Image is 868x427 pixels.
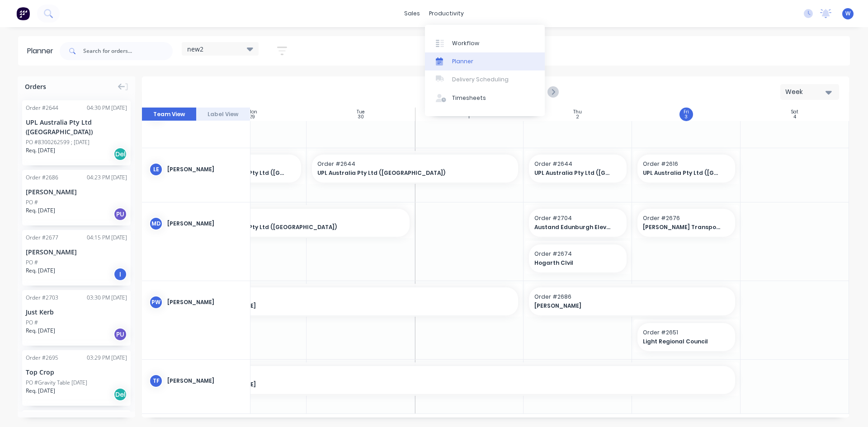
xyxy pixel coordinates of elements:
[149,374,163,388] div: TF
[149,217,163,230] div: MD
[452,39,479,47] div: Workflow
[187,44,203,54] span: new2
[26,327,55,335] span: Req. [DATE]
[643,214,730,222] span: Order # 2676
[247,109,257,115] div: Mon
[26,354,58,362] div: Order # 2695
[534,223,613,231] span: Austand Edunburgh Elevators
[534,259,613,267] span: Hogarth CIvil
[26,379,87,387] div: PO #Gravity Table [DATE]
[25,82,46,91] span: Orders
[113,147,127,161] div: Del
[87,234,127,242] div: 04:15 PM [DATE]
[425,34,545,52] a: Workflow
[684,109,689,115] div: Fri
[643,160,730,168] span: Order # 2616
[643,328,730,337] span: Order # 2651
[26,206,55,215] span: Req. [DATE]
[113,207,127,221] div: PU
[400,7,425,20] div: sales
[845,9,850,18] span: W
[142,108,196,121] button: Team View
[534,169,613,177] span: UPL Australia Pty Ltd ([GEOGRAPHIC_DATA])
[149,163,163,176] div: LE
[113,388,127,401] div: Del
[573,109,582,115] div: Thu
[643,223,721,231] span: [PERSON_NAME] Transport
[87,174,127,182] div: 04:23 PM [DATE]
[793,115,796,119] div: 4
[791,109,798,115] div: Sat
[167,220,243,228] div: [PERSON_NAME]
[780,84,839,100] button: Week
[113,267,127,281] div: I
[113,328,127,341] div: PU
[26,138,90,146] div: PO #8300262599 ; [DATE]
[26,294,58,302] div: Order # 2703
[26,117,127,136] div: UPL Australia Pty Ltd ([GEOGRAPHIC_DATA])
[452,57,473,66] div: Planner
[425,7,468,20] div: productivity
[317,160,513,168] span: Order # 2644
[26,307,127,317] div: Just Kerb
[425,89,545,107] a: Timesheets
[26,187,127,197] div: [PERSON_NAME]
[452,94,486,102] div: Timesheets
[87,294,127,302] div: 03:30 PM [DATE]
[317,169,493,177] span: UPL Australia Pty Ltd ([GEOGRAPHIC_DATA])
[468,115,470,119] div: 1
[209,223,385,231] span: UPL Australia Pty Ltd ([GEOGRAPHIC_DATA])
[26,104,58,112] div: Order # 2644
[26,234,58,242] div: Order # 2677
[26,267,55,275] span: Req. [DATE]
[534,250,621,258] span: Order # 2674
[250,115,255,119] div: 29
[209,302,482,310] span: [PERSON_NAME]
[167,298,243,306] div: [PERSON_NAME]
[643,338,721,346] span: Light Regional Council
[87,354,127,362] div: 03:29 PM [DATE]
[26,387,55,395] span: Req. [DATE]
[357,109,364,115] div: Tue
[16,7,30,20] img: Factory
[149,296,163,309] div: PW
[26,247,127,257] div: [PERSON_NAME]
[83,42,173,60] input: Search for orders...
[209,214,404,222] span: Order # 2616
[26,174,58,182] div: Order # 2686
[534,214,621,222] span: Order # 2704
[26,319,38,327] div: PO #
[534,160,621,168] span: Order # 2644
[87,104,127,112] div: 04:30 PM [DATE]
[534,302,710,310] span: [PERSON_NAME]
[425,52,545,70] a: Planner
[196,108,250,121] button: Label View
[26,258,38,267] div: PO #
[358,115,364,119] div: 30
[26,198,38,206] div: PO #
[643,169,721,177] span: UPL Australia Pty Ltd ([GEOGRAPHIC_DATA])
[209,380,678,389] span: [PERSON_NAME]
[167,377,243,385] div: [PERSON_NAME]
[534,293,730,301] span: Order # 2686
[167,165,243,174] div: [PERSON_NAME]
[209,293,513,301] span: Order # 2677
[785,87,827,97] div: Week
[26,367,127,377] div: Top Crop
[576,115,579,119] div: 2
[27,46,58,56] div: Planner
[209,371,730,380] span: Order # 2677
[684,115,688,119] div: 3
[26,146,55,155] span: Req. [DATE]
[209,160,296,168] span: Order # 2616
